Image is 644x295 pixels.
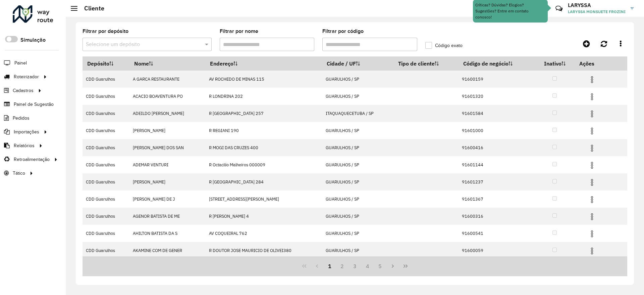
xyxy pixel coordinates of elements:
td: R REGIANI 190 [206,122,322,139]
td: ADEILDO [PERSON_NAME] [129,105,206,122]
td: GUARULHOS / SP [322,225,394,242]
th: Ações [575,56,615,71]
td: 91601237 [459,173,535,191]
td: CDD Guarulhos [83,242,129,259]
td: R [PERSON_NAME] 4 [206,208,322,225]
th: Endereço [206,56,322,71]
td: [STREET_ADDRESS][PERSON_NAME] [206,191,322,208]
td: AV ROCHEDO DE MINAS 115 [206,71,322,88]
td: GUARULHOS / SP [322,208,394,225]
td: R DOUTOR JOSE MAURICIO DE OLIVEI380 [206,242,322,259]
th: Depósito [83,56,129,71]
td: 91601584 [459,105,535,122]
button: Last Page [399,260,412,272]
td: 91601320 [459,88,535,105]
span: Painel [14,59,27,67]
td: CDD Guarulhos [83,191,129,208]
td: GUARULHOS / SP [322,173,394,191]
span: Painel de Sugestão [14,101,54,108]
td: [PERSON_NAME] [129,173,206,191]
td: GUARULHOS / SP [322,156,394,173]
button: Next Page [386,260,399,272]
td: GUARULHOS / SP [322,88,394,105]
span: Pedidos [13,115,30,122]
td: GUARULHOS / SP [322,191,394,208]
td: 91600316 [459,208,535,225]
td: 91600059 [459,242,535,259]
td: CDD Guarulhos [83,225,129,242]
th: Inativo [535,56,575,71]
td: ACACIO BOAVENTURA PO [129,88,206,105]
td: R [GEOGRAPHIC_DATA] 284 [206,173,322,191]
td: AHILTON BATISTA DA S [129,225,206,242]
td: 91601367 [459,191,535,208]
td: CDD Guarulhos [83,105,129,122]
td: AKAMINE COM DE GENER [129,242,206,259]
h2: Cliente [77,5,104,12]
td: R [GEOGRAPHIC_DATA] 257 [206,105,322,122]
th: Tipo de cliente [394,56,459,71]
span: Tático [13,170,25,177]
a: Contato Rápido [552,1,566,16]
td: 91600541 [459,225,535,242]
label: Código exato [425,42,463,49]
th: Nome [129,56,206,71]
td: GUARULHOS / SP [322,242,394,259]
h3: LARYSSA [568,2,626,8]
td: CDD Guarulhos [83,208,129,225]
span: LARYSSA MONSUETE FROZINI [568,9,626,15]
span: Retroalimentação [14,156,50,163]
label: Filtrar por código [322,27,364,35]
td: CDD Guarulhos [83,156,129,173]
button: 5 [374,260,387,272]
td: R LONDRINA 202 [206,88,322,105]
span: Importações [14,128,39,135]
td: 91600416 [459,139,535,156]
td: GUARULHOS / SP [322,139,394,156]
td: 91600159 [459,71,535,88]
label: Simulação [20,36,46,44]
td: [PERSON_NAME] [129,122,206,139]
td: A GARCA RESTAURANTE [129,71,206,88]
td: CDD Guarulhos [83,122,129,139]
td: AGENOR BATISTA DE ME [129,208,206,225]
td: CDD Guarulhos [83,71,129,88]
button: 4 [361,260,374,272]
td: R Octacilio Malheiros 000009 [206,156,322,173]
td: 91601000 [459,122,535,139]
button: 1 [323,260,336,272]
span: Roteirizador [14,73,39,80]
td: ITAQUAQUECETUBA / SP [322,105,394,122]
span: Cadastros [13,87,34,94]
th: Cidade / UF [322,56,394,71]
td: CDD Guarulhos [83,173,129,191]
td: [PERSON_NAME] DOS SAN [129,139,206,156]
td: AV COQUEIRAL 762 [206,225,322,242]
td: CDD Guarulhos [83,139,129,156]
th: Código de negócio [459,56,535,71]
button: 3 [348,260,361,272]
td: GUARULHOS / SP [322,122,394,139]
td: [PERSON_NAME] DE J [129,191,206,208]
label: Filtrar por nome [220,27,258,35]
td: GUARULHOS / SP [322,71,394,88]
td: CDD Guarulhos [83,88,129,105]
td: 91601144 [459,156,535,173]
label: Filtrar por depósito [83,27,128,35]
td: ADEMAR VENTURI [129,156,206,173]
button: 2 [336,260,348,272]
td: R MOGI DAS CRUZES 400 [206,139,322,156]
span: Relatórios [14,142,35,149]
